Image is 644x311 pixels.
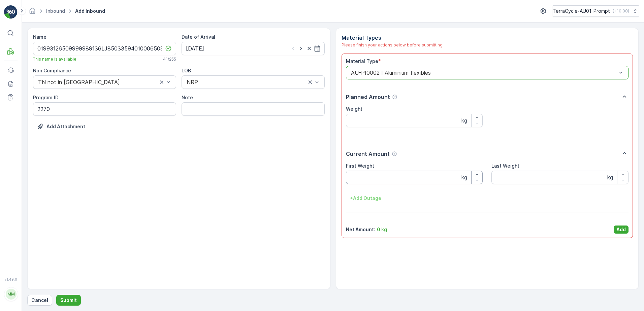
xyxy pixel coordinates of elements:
p: kg [461,116,467,125]
label: Last Weight [491,163,519,169]
p: ( +10:00 ) [613,8,629,14]
p: Material Types [342,34,633,42]
div: Please finish your actions below before submitting. [342,42,633,48]
label: Material Type [346,58,378,64]
p: kg [461,173,467,181]
p: Net Amount : [346,226,375,233]
button: Add [614,226,629,234]
button: MM [4,283,18,306]
label: LOB [182,68,191,73]
img: logo [4,5,18,19]
input: dd/mm/yyyy [182,42,325,55]
div: Help Tooltip Icon [392,94,397,100]
p: kg [607,173,613,181]
label: Program ID [33,95,59,100]
span: v 1.49.0 [4,277,18,281]
button: TerraCycle-AU01-Prompt(+10:00) [553,5,639,17]
p: Current Amount [346,150,390,158]
label: Non Compliance [33,68,71,73]
a: Homepage [29,10,36,15]
button: Upload File [33,121,89,132]
p: 41 / 255 [163,57,176,62]
p: Cancel [31,297,48,304]
p: + Add Outage [350,195,381,202]
span: This name is available [33,57,76,62]
label: Name [33,34,46,40]
span: Add Inbound [74,8,106,14]
p: 0 kg [377,226,387,233]
p: Planned Amount [346,93,390,101]
div: MM [6,289,17,300]
button: +Add Outage [346,193,385,204]
p: Add Attachment [46,123,85,130]
label: Date of Arrival [182,34,215,40]
p: Add [616,226,626,233]
label: First Weight [346,163,374,169]
p: TerraCycle-AU01-Prompt [553,8,610,14]
div: Help Tooltip Icon [392,151,397,157]
button: Cancel [27,295,52,306]
button: Submit [56,295,81,306]
p: Submit [60,297,77,304]
a: Inbound [46,8,65,14]
label: Weight [346,106,362,112]
label: Note [182,95,193,100]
